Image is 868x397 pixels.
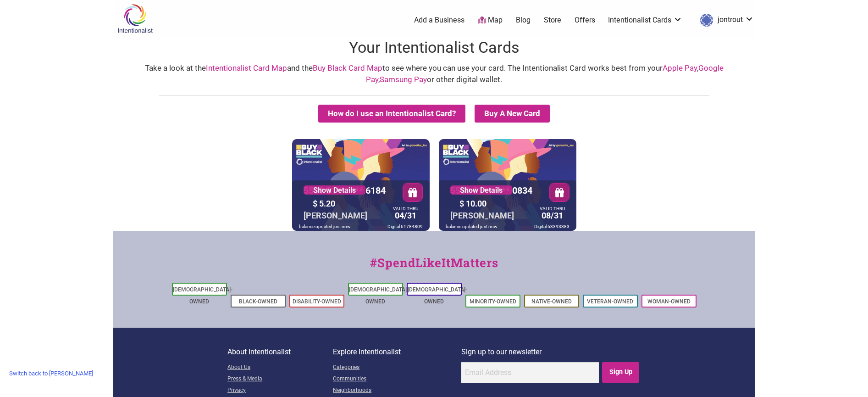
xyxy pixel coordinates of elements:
a: Blog [516,15,531,25]
a: Native-Owned [531,298,572,305]
a: Switch back to [PERSON_NAME] [5,366,98,380]
a: Disability-Owned [293,298,341,305]
a: Store [544,15,561,25]
a: Buy Black Card Map [313,63,382,73]
div: Digital 61784809 [385,222,425,231]
img: Intentionalist [113,4,157,34]
p: About Intentionalist [227,346,333,358]
input: Email Address [461,362,599,383]
div: Digital 63393383 [532,222,572,231]
div: Take a look at the and the to see where you can use your card. The Intentionalist Card works best... [122,62,746,86]
p: Sign up to our newsletter [461,346,641,358]
a: Minority-Owned [470,298,516,305]
div: VALID THRU [540,208,565,209]
a: Show Details [450,185,512,195]
div: [PERSON_NAME] [448,208,516,223]
a: Add a Business [414,15,464,25]
a: Map [478,15,503,26]
a: Veteran-Owned [587,298,633,305]
a: [DEMOGRAPHIC_DATA]-Owned [173,286,232,305]
a: [DEMOGRAPHIC_DATA]-Owned [349,286,409,305]
div: #SpendLikeItMatters [113,254,755,281]
a: Press & Media [227,374,333,385]
div: $ 10.00 [457,196,535,211]
a: Neighborhoods [333,385,461,397]
a: jontrout [696,12,754,28]
a: Samsung Pay [380,75,427,84]
div: 04/31 [391,207,420,223]
div: VALID THRU [393,208,418,209]
button: How do I use an Intentionalist Card? [318,105,465,123]
a: Intentionalist Card Map [206,63,287,73]
a: Black-Owned [239,298,277,305]
a: Communities [333,374,461,385]
a: Privacy [227,385,333,397]
div: balance updated just now [297,222,353,231]
a: Show Details [304,185,365,195]
div: [PERSON_NAME] [301,208,370,223]
a: Apple Pay [663,63,697,73]
summary: Buy A New Card [475,105,550,123]
a: About Us [227,362,333,374]
a: Intentionalist Cards [608,15,682,25]
h1: Your Intentionalist Cards [113,37,755,59]
a: Offers [575,15,595,25]
div: balance updated just now [443,222,500,231]
p: Explore Intentionalist [333,346,461,358]
div: 08/31 [537,207,567,223]
a: Categories [333,362,461,374]
a: Woman-Owned [647,298,691,305]
a: [DEMOGRAPHIC_DATA]-Owned [408,286,467,305]
input: Sign Up [602,362,639,383]
div: $ 5.20 [310,196,388,211]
